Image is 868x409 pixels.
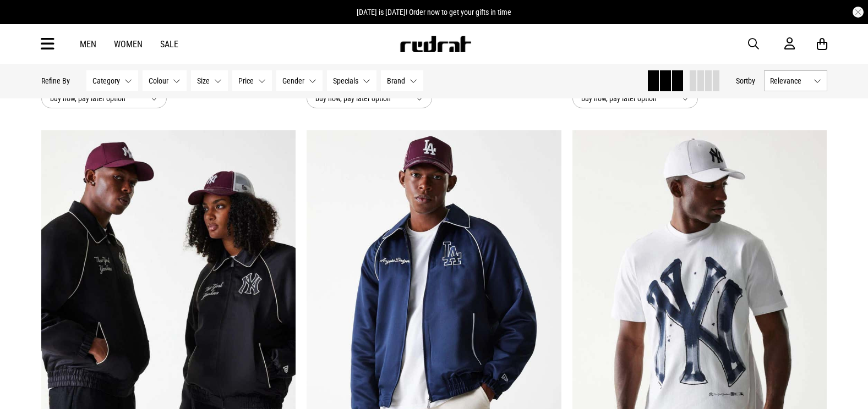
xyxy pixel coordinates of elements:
span: buy now, pay later option [50,92,141,105]
span: [DATE] is [DATE]! Order now to get your gifts in time [357,8,511,16]
a: Sale [160,39,178,49]
span: Colour [149,76,168,85]
a: Men [80,39,96,49]
p: Refine By [41,76,70,85]
button: Sortby [736,74,755,87]
span: Price [238,76,254,85]
span: Size [197,76,210,85]
a: Women [114,39,143,49]
span: Gender [282,76,304,85]
img: Redrat logo [399,36,472,52]
button: Size [191,70,228,91]
button: Gender [276,70,323,91]
button: Price [232,70,272,91]
button: Colour [143,70,187,91]
span: by [748,76,755,85]
span: Relevance [770,76,809,85]
span: Brand [387,76,405,85]
button: Specials [327,70,376,91]
span: buy now, pay later option [581,92,673,105]
button: Category [86,70,138,91]
button: buy now, pay later option [41,89,167,108]
span: Category [92,76,120,85]
button: buy now, pay later option [572,89,698,108]
span: Specials [333,76,358,85]
button: buy now, pay later option [307,89,432,108]
button: Relevance [764,70,827,91]
button: Brand [381,70,423,91]
span: buy now, pay later option [315,92,407,105]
